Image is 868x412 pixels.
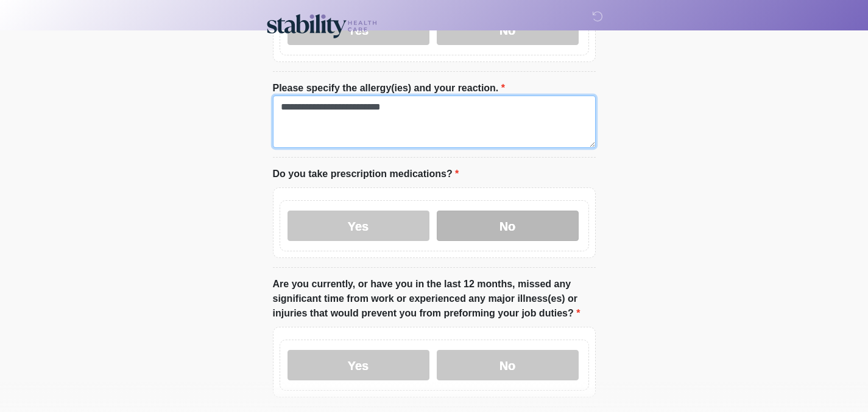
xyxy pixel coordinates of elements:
label: Do you take prescription medications? [273,167,459,181]
img: Stability Healthcare Logo [261,9,383,40]
label: Yes [288,211,429,241]
label: Please specify the allergy(ies) and your reaction. [273,81,505,96]
label: Yes [288,350,429,380]
label: No [437,350,579,380]
label: No [437,211,579,241]
label: Are you currently, or have you in the last 12 months, missed any significant time from work or ex... [273,277,596,321]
